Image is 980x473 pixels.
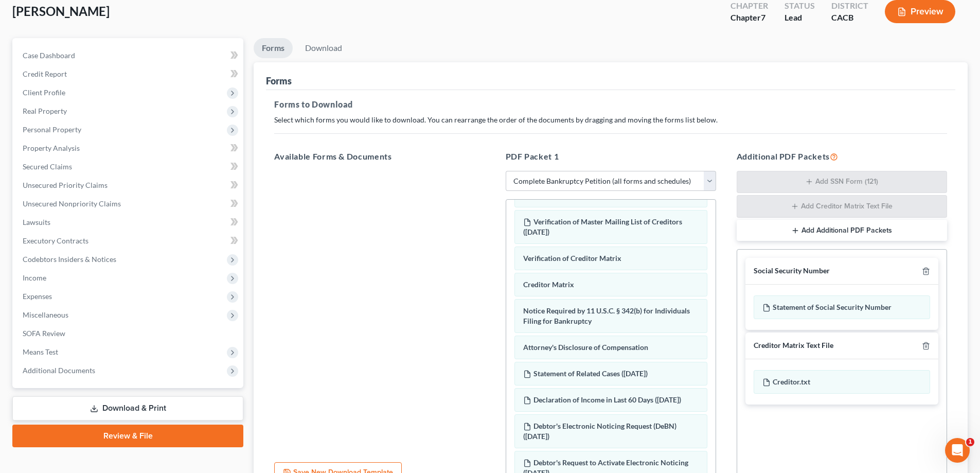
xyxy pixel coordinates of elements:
a: SOFA Review [14,324,243,343]
span: Additional Documents [23,366,95,375]
a: Secured Claims [14,157,243,176]
p: Select which forms you would like to download. You can rearrange the order of the documents by dr... [274,115,947,125]
div: Chapter [730,12,768,24]
div: Statement of Social Security Number [754,295,930,319]
div: CACB [831,12,868,24]
h5: Forms to Download [274,98,947,111]
span: Property Analysis [23,144,80,152]
a: Credit Report [14,65,243,83]
span: Statement of Related Cases ([DATE]) [533,369,648,378]
button: Add SSN Form (121) [737,171,947,194]
div: Forms [266,75,292,87]
h5: PDF Packet 1 [506,150,716,163]
div: Lead [785,12,815,24]
div: Creditor Matrix Text File [754,341,833,351]
a: Lawsuits [14,213,243,232]
button: Add Additional PDF Packets [737,220,947,241]
span: Unsecured Nonpriority Claims [23,199,121,208]
a: Executory Contracts [14,232,243,250]
span: Expenses [23,292,52,301]
span: Verification of Creditor Matrix [523,254,621,262]
span: Codebtors Insiders & Notices [23,255,116,264]
a: Property Analysis [14,139,243,157]
a: Review & File [12,425,243,447]
span: 1 [966,438,974,446]
span: Case Dashboard [23,51,75,60]
span: Declaration of Income in Last 60 Days ([DATE]) [533,395,681,404]
span: Client Profile [23,88,65,97]
iframe: Intercom live chat [945,438,970,463]
a: Unsecured Priority Claims [14,176,243,195]
span: Lawsuits [23,218,50,226]
span: Real Property [23,107,67,115]
span: Personal Property [23,125,81,134]
span: Unsecured Priority Claims [23,181,108,189]
span: Miscellaneous [23,310,68,319]
span: Attorney's Disclosure of Compensation [523,343,648,352]
button: Add Creditor Matrix Text File [737,195,947,218]
span: [PERSON_NAME] [12,4,110,19]
div: Social Security Number [754,266,830,276]
span: 7 [761,12,765,22]
span: Creditor Matrix [523,280,574,289]
span: Credit Report [23,69,67,78]
span: Notice Required by 11 U.S.C. § 342(b) for Individuals Filing for Bankruptcy [523,306,690,325]
a: Forms [254,38,293,58]
div: Creditor.txt [754,370,930,394]
span: Verification of Master Mailing List of Creditors ([DATE]) [523,217,682,236]
span: Secured Claims [23,162,72,171]
a: Case Dashboard [14,46,243,65]
a: Download [297,38,350,58]
h5: Additional PDF Packets [737,150,947,163]
h5: Available Forms & Documents [274,150,485,163]
span: Debtor's Electronic Noticing Request (DeBN) ([DATE]) [523,422,676,441]
span: Means Test [23,347,58,356]
a: Download & Print [12,396,243,421]
span: Executory Contracts [23,236,88,245]
a: Unsecured Nonpriority Claims [14,195,243,213]
span: Income [23,273,46,282]
span: SOFA Review [23,329,65,338]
